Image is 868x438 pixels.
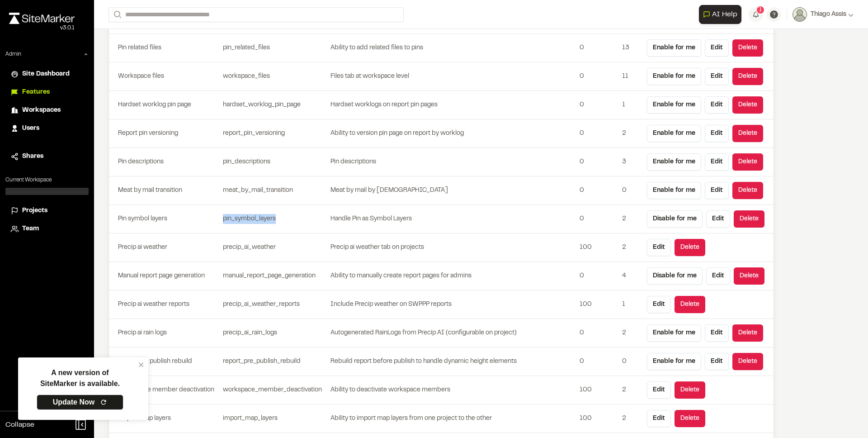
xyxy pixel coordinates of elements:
td: 2 [618,119,643,148]
td: Report pin versioning [109,119,219,148]
button: Enable for me [647,324,701,342]
td: report_pin_versioning [219,119,330,148]
td: 0 [576,34,618,62]
button: 1 [749,7,763,22]
td: 2 [618,233,643,262]
td: 100 [576,233,618,262]
td: 0 [576,348,618,376]
td: 100 [576,376,618,405]
td: 0 [618,348,643,376]
td: manual_report_page_generation [219,262,330,290]
td: Workspace member deactivation [109,376,219,405]
span: Features [22,87,50,97]
button: close [138,361,145,368]
div: Open AI Assistant [699,5,745,24]
td: 0 [576,205,618,233]
span: Thiago Assis [811,10,846,19]
button: Delete [732,125,763,142]
button: Edit [705,125,729,142]
span: AI Help [712,9,737,20]
p: Admin [5,50,21,58]
td: 100 [576,290,618,319]
td: precip_ai_weather_reports [219,290,330,319]
td: 2 [618,376,643,405]
button: Edit [705,39,729,57]
a: Update Now [37,395,123,410]
td: pin_related_files [219,34,330,62]
td: Hardset worklogs on report pin pages [330,91,576,119]
button: Delete [734,267,764,285]
td: workspace_member_deactivation [219,376,330,405]
button: Edit [647,239,671,256]
a: Shares [11,152,83,162]
td: Pin descriptions [109,148,219,176]
button: Delete [732,153,763,171]
button: Edit [705,182,729,199]
button: Open AI Assistant [699,5,741,24]
td: 0 [576,262,618,290]
button: Delete [732,96,763,114]
button: Delete [732,324,763,342]
td: Report pre publish rebuild [109,348,219,376]
td: 11 [618,62,643,91]
button: Delete [675,381,705,399]
a: Features [11,87,83,97]
td: Autogenerated RainLogs from Precip AI (configurable on project) [330,319,576,348]
span: Collapse [5,419,34,430]
td: 0 [576,62,618,91]
td: Pin descriptions [330,148,576,176]
td: precip_ai_weather [219,233,330,262]
button: Enable for me [647,125,701,142]
button: Edit [705,68,729,85]
span: Projects [22,206,47,216]
button: Enable for me [647,68,701,85]
button: Search [108,7,125,22]
td: report_pre_publish_rebuild [219,348,330,376]
td: 4 [618,262,643,290]
a: Projects [11,206,83,216]
button: Edit [706,210,730,228]
button: Delete [734,210,764,228]
button: Edit [705,96,729,114]
button: Delete [675,239,705,256]
td: precip_ai_rain_logs [219,319,330,348]
td: Ability to deactivate workspace members [330,376,576,405]
td: Hardset worklog pin page [109,91,219,119]
td: 100 [576,405,618,433]
td: Meat by mail transition [109,176,219,205]
span: Workspaces [22,105,61,115]
img: User [793,7,807,22]
td: hardset_worklog_pin_page [219,91,330,119]
button: Edit [705,153,729,171]
span: Shares [22,152,43,162]
button: Enable for me [647,182,701,199]
button: Edit [705,353,729,370]
a: Team [11,224,83,234]
td: Files tab at workspace level [330,62,576,91]
p: Current Workspace [5,176,89,184]
button: Enable for me [647,39,701,57]
td: Ability to import map layers from one project to the other [330,405,576,433]
button: Enable for me [647,153,701,171]
td: 0 [576,176,618,205]
td: Workspace files [109,62,219,91]
td: 0 [576,148,618,176]
td: Ability to manually create report pages for admins [330,262,576,290]
td: 0 [618,176,643,205]
button: Edit [647,410,671,427]
td: 1 [618,290,643,319]
td: 13 [618,34,643,62]
td: 3 [618,148,643,176]
td: Handle Pin as Symbol Layers [330,205,576,233]
td: workspace_files [219,62,330,91]
p: A new version of SiteMarker is available. [40,367,120,389]
td: Ability to version pin page on report by worklog [330,119,576,148]
td: Pin related files [109,34,219,62]
td: 2 [618,405,643,433]
button: Disable for me [647,210,703,228]
td: 0 [576,91,618,119]
span: 1 [759,6,762,14]
button: Edit [706,267,730,285]
button: Disable for me [647,267,703,285]
td: Manual report page generation [109,262,219,290]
